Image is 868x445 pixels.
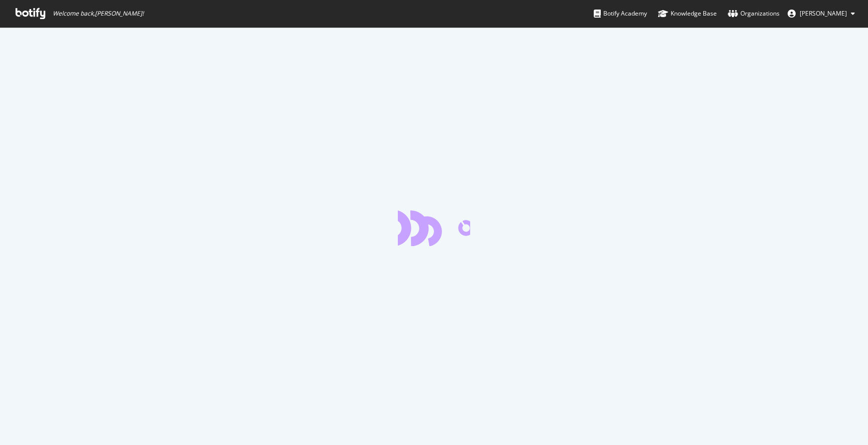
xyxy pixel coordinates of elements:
span: Regan McGregor [800,9,847,18]
span: Welcome back, [PERSON_NAME] ! [53,10,144,18]
button: [PERSON_NAME] [780,6,863,22]
div: Botify Academy [594,9,647,19]
div: Organizations [728,9,780,19]
div: Knowledge Base [658,9,717,19]
div: animation [398,210,470,246]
